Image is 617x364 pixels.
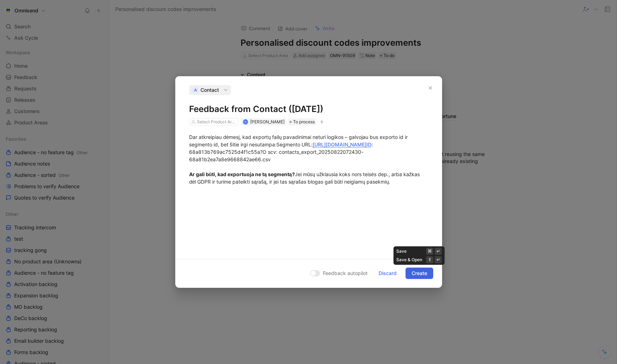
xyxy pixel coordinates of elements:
[243,120,247,124] img: avatar
[192,86,199,94] div: A
[313,141,371,147] a: [URL][DOMAIN_NAME]ID
[200,86,219,94] span: Contact
[367,141,371,147] span: ID
[406,268,433,279] button: Create
[189,103,428,115] h1: Feedback from Contact ([DATE])
[288,118,316,125] div: To process
[189,171,295,177] strong: Ar gali būti, kad exportuoja ne tą segmentą?
[293,118,315,125] span: To process
[189,134,409,147] span: Dar atkreipiau dėmesį, kad exportų failų pavadinimai neturi logikos – galvojau bus exporto id ir ...
[189,171,421,185] span: Jei mūsų užklausia koks nors teisės dep., arba kažkas dėl GDPR ir turime pateikti sąrašą, ir jei ...
[189,85,231,95] button: AContact
[379,269,397,278] span: Discard
[308,269,370,278] button: Feedback autopilot
[323,269,368,278] span: Feedback autopilot
[313,141,367,147] u: [URL][DOMAIN_NAME]
[250,119,285,124] span: [PERSON_NAME]
[189,141,374,162] span: : 68a813b769ac7525d4f1c55a?O scv: contacts_export_20250822072430-68a81b2ea7a8e9668842ae66.csv
[197,118,237,125] div: Select Product Areas
[412,269,427,278] span: Create
[373,268,403,279] button: Discard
